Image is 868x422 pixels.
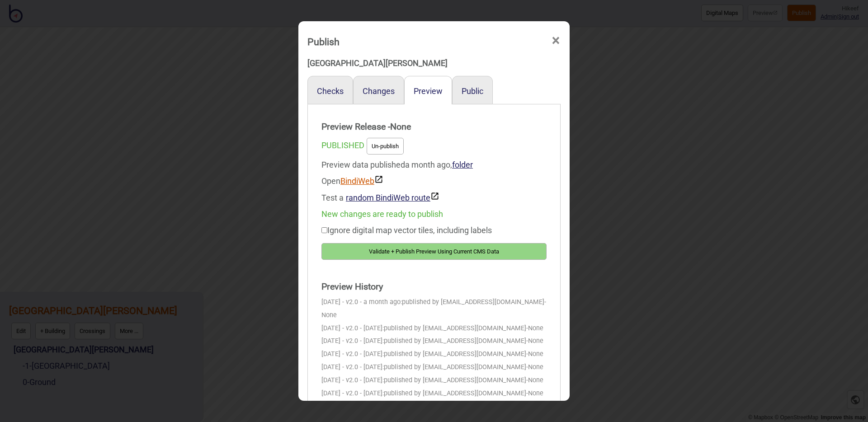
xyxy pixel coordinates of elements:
span: , [450,160,473,169]
span: - None [526,337,543,345]
span: published by [EMAIL_ADDRESS][DOMAIN_NAME] [384,337,526,345]
div: [DATE] - v2.0 - [DATE]: [321,387,547,400]
div: Open [321,173,547,189]
button: Un-publish [367,138,404,155]
span: - None [526,376,543,384]
span: - None [526,324,543,332]
button: Checks [317,86,344,96]
div: Test a [321,189,547,206]
span: - None [526,363,543,371]
a: BindiWeb [340,176,383,186]
strong: Preview Release - None [321,118,547,136]
button: Validate + Publish Preview Using Current CMS Data [321,243,547,260]
div: [DATE] - v2.0 - a month ago: [321,296,547,322]
span: published by [EMAIL_ADDRESS][DOMAIN_NAME] [384,376,526,384]
img: preview [374,175,383,184]
span: PUBLISHED [321,141,364,150]
span: published by [EMAIL_ADDRESS][DOMAIN_NAME] [384,350,526,358]
strong: Preview History [321,278,547,296]
span: published by [EMAIL_ADDRESS][DOMAIN_NAME] [402,298,544,306]
input: Ignore digital map vector tiles, including labels [321,227,327,233]
span: published by [EMAIL_ADDRESS][DOMAIN_NAME] [384,324,526,332]
div: [DATE] - v2.0 - [DATE]: [321,322,547,335]
img: preview [430,192,439,201]
div: [DATE] - v2.0 - [DATE]: [321,361,547,374]
button: random BindiWeb route [346,192,439,202]
span: published by [EMAIL_ADDRESS][DOMAIN_NAME] [384,389,526,397]
span: - None [526,389,543,397]
button: Preview [414,86,443,96]
div: [DATE] - v2.0 - [DATE]: [321,374,547,387]
div: [DATE] - v2.0 - [DATE]: [321,348,547,361]
a: folder [452,160,473,169]
span: - None [321,298,546,319]
label: Ignore digital map vector tiles, including labels [321,225,492,235]
div: Publish [307,32,340,52]
span: published by [EMAIL_ADDRESS][DOMAIN_NAME] [384,363,526,371]
div: Preview data published a month ago [321,157,547,206]
span: - None [526,350,543,358]
button: Public [462,86,483,96]
div: [DATE] - v2.0 - [DATE]: [321,400,547,413]
button: Changes [363,86,395,96]
div: [GEOGRAPHIC_DATA][PERSON_NAME] [307,55,561,71]
span: × [551,26,561,56]
div: [DATE] - v2.0 - [DATE]: [321,335,547,348]
div: New changes are ready to publish [321,206,547,222]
